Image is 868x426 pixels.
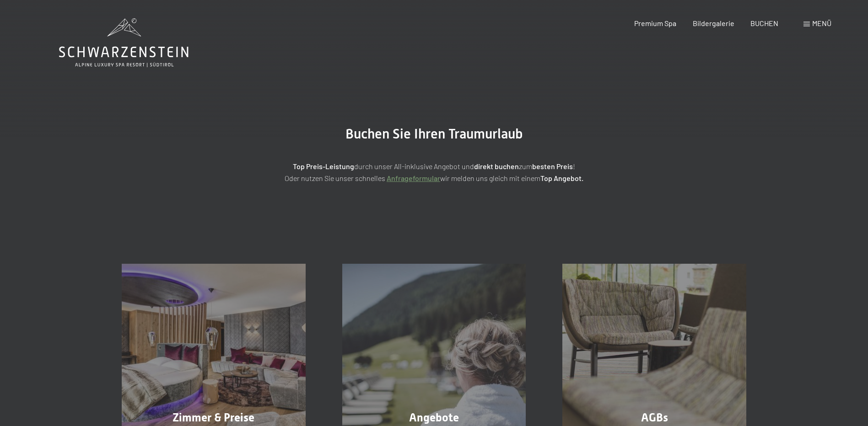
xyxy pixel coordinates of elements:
span: Menü [812,19,831,27]
a: BUCHEN [750,19,778,27]
a: Bildergalerie [693,19,734,27]
span: Zimmer & Preise [173,411,254,424]
a: Anfrageformular [387,174,440,182]
strong: besten Preis [532,162,573,170]
strong: Top Preis-Leistung [293,162,354,170]
strong: direkt buchen [474,162,519,170]
p: durch unser All-inklusive Angebot und zum ! Oder nutzen Sie unser schnelles wir melden uns gleich... [205,160,663,184]
span: AGBs [641,411,668,424]
span: Buchen Sie Ihren Traumurlaub [345,126,523,142]
span: Angebote [409,411,459,424]
a: Premium Spa [634,19,676,27]
strong: Top Angebot. [540,174,583,182]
